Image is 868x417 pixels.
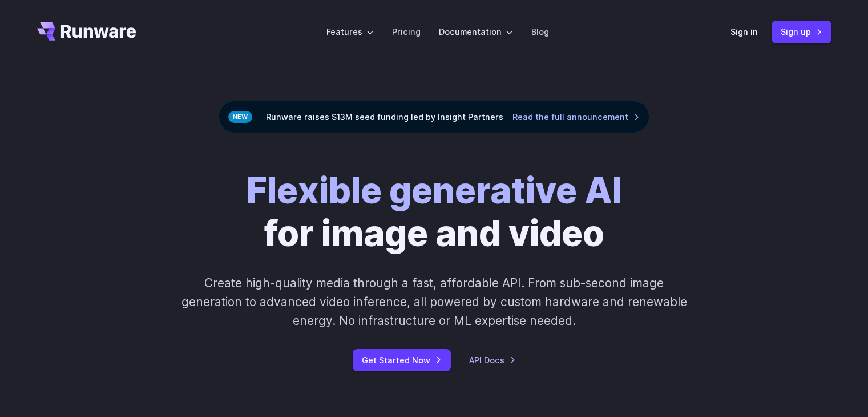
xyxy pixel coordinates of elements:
[531,25,549,38] a: Blog
[247,170,622,255] h1: for image and video
[37,22,136,41] a: Go to /
[326,25,374,38] label: Features
[469,354,516,367] a: API Docs
[512,110,640,123] a: Read the full announcement
[247,169,622,212] strong: Flexible generative AI
[392,25,421,38] a: Pricing
[772,21,831,43] a: Sign up
[730,25,758,38] a: Sign in
[219,101,649,133] div: Runware raises $13M seed funding led by Insight Partners
[180,274,688,331] p: Create high-quality media through a fast, affordable API. From sub-second image generation to adv...
[353,349,451,371] a: Get Started Now
[439,25,513,38] label: Documentation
